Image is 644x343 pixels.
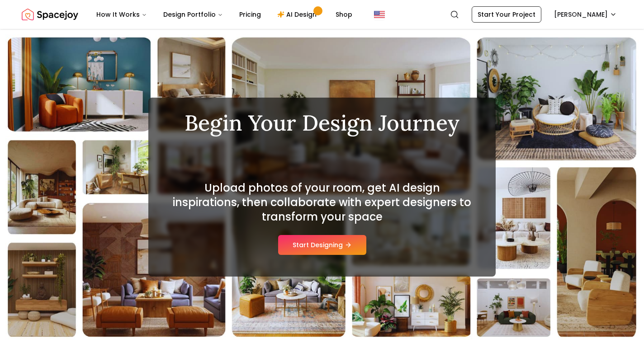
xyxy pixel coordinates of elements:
a: Spacejoy [22,5,78,23]
h1: Begin Your Design Journey [170,112,474,134]
button: Start Designing [278,235,366,255]
a: Pricing [232,5,268,23]
a: Shop [328,5,360,23]
a: AI Design [270,5,327,23]
button: Design Portfolio [156,5,230,23]
button: How It Works [89,5,154,23]
nav: Main [89,5,360,23]
a: Start Your Project [472,6,541,23]
h2: Upload photos of your room, get AI design inspirations, then collaborate with expert designers to... [170,181,474,224]
img: Spacejoy Logo [22,5,78,23]
img: United States [374,9,385,20]
button: [PERSON_NAME] [549,6,622,23]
